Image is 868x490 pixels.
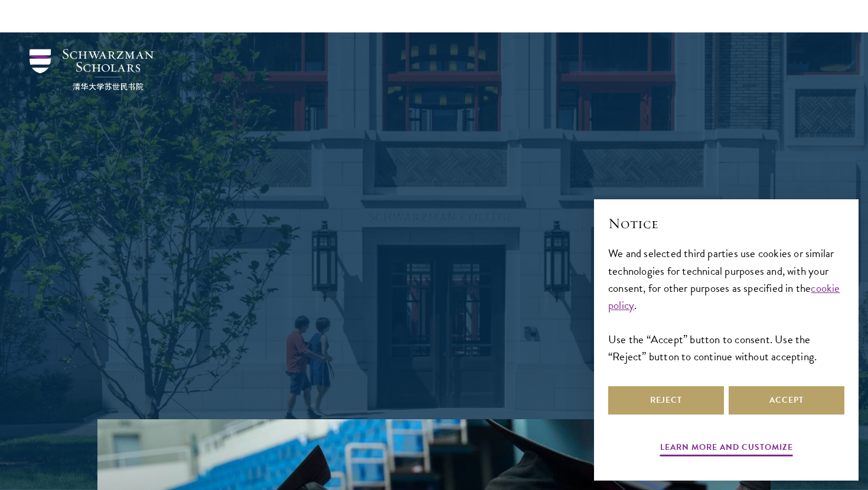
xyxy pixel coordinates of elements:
[660,440,793,458] button: Learn more and customize
[30,49,154,90] img: Schwarzman Scholars
[729,386,844,415] button: Accept
[608,279,840,314] a: cookie policy
[608,213,844,234] h2: Notice
[608,245,844,364] div: We and selected third parties use cookies or similar technologies for technical purposes and, wit...
[608,386,724,415] button: Reject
